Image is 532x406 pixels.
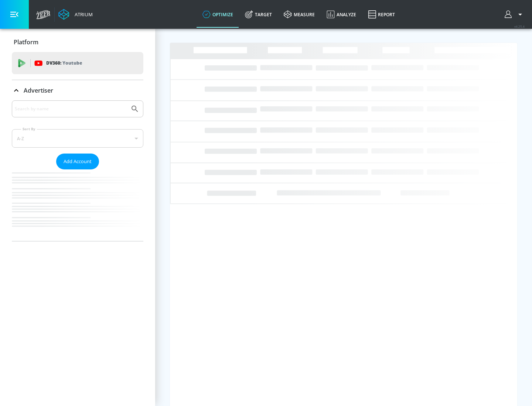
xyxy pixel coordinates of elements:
[239,1,278,28] a: Target
[12,80,143,101] div: Advertiser
[24,86,53,94] p: Advertiser
[321,1,362,28] a: Analyze
[278,1,321,28] a: measure
[12,169,143,241] nav: list of Advertiser
[62,59,82,67] p: Youtube
[12,52,143,74] div: DV360: Youtube
[46,59,82,67] p: DV360:
[72,11,93,18] div: Atrium
[58,9,93,20] a: Atrium
[197,1,239,28] a: optimize
[64,157,92,166] span: Add Account
[12,100,143,241] div: Advertiser
[15,104,127,114] input: Search by name
[514,24,525,28] span: v 4.25.4
[362,1,401,28] a: Report
[14,38,38,46] p: Platform
[21,127,37,131] label: Sort By
[12,129,143,148] div: A-Z
[12,32,143,52] div: Platform
[56,154,99,169] button: Add Account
